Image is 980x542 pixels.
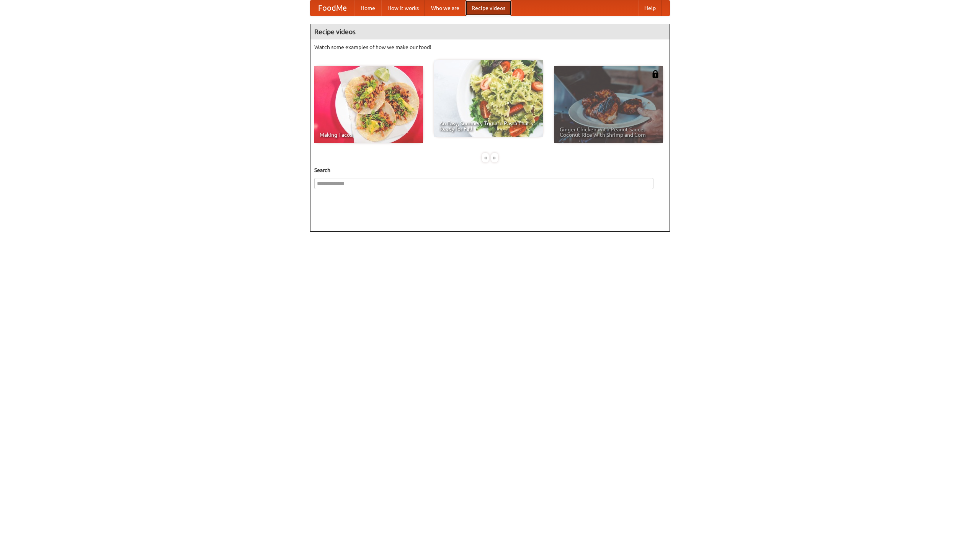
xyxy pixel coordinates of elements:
span: Making Tacos [320,132,418,138]
h4: Recipe videos [310,24,670,39]
h5: Search [314,166,666,174]
a: Recipe videos [465,0,511,16]
span: An Easy, Summery Tomato Pasta That's Ready for Fall [439,121,537,131]
img: 483408.png [652,70,659,78]
p: Watch some examples of how we make our food! [314,43,666,51]
a: Making Tacos [314,66,423,143]
div: « [482,153,489,162]
a: FoodMe [310,0,354,16]
a: Home [354,0,381,16]
a: Help [638,0,662,16]
a: An Easy, Summery Tomato Pasta That's Ready for Fall [434,60,543,137]
div: » [491,153,498,162]
a: Who we are [425,0,465,16]
a: How it works [381,0,425,16]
